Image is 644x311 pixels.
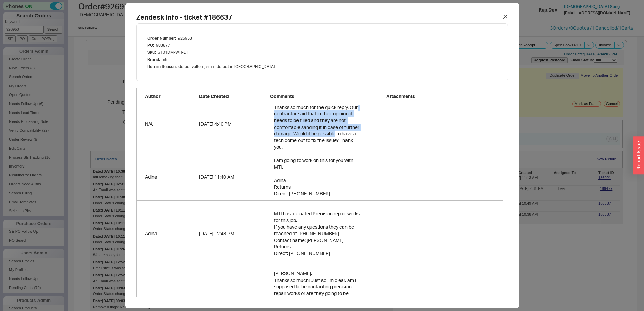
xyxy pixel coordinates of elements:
span: Author [145,93,161,99]
span: S101DM-WH-DI [158,50,188,55]
span: 926953 [178,36,192,41]
span: Order Number : [147,36,176,41]
span: Attachments [386,93,415,99]
span: Comments [270,93,294,99]
span: PO : [147,43,154,48]
span: mti [162,57,167,62]
div: N/A [145,120,196,127]
div: [PERSON_NAME], Thanks so much for the quick reply. Our contractor said that in their opinion it n... [274,97,362,150]
h2: Zendesk Info - ticket # 186637 [136,14,508,21]
span: Return Reason : [147,64,177,69]
div: 9/3/25 11:40 AM [199,174,267,180]
div: MTI has allocated Precision repair works for this job. If you have any questions they can be reac... [274,210,362,257]
div: I am going to work on this for you with MTI. Adina Returns Direct: [PHONE_NUMBER] [274,157,362,197]
div: 9/3/25 12:48 PM [199,230,267,237]
span: Date Created [199,93,229,99]
span: 983877 [156,43,170,48]
div: Adina [145,174,196,180]
span: Brand : [147,57,160,62]
div: 9/2/25 4:46 PM [199,120,267,127]
div: Adina [145,230,196,237]
span: defectiveItem, small defect in [GEOGRAPHIC_DATA] [178,64,275,69]
span: Sku : [147,50,156,55]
